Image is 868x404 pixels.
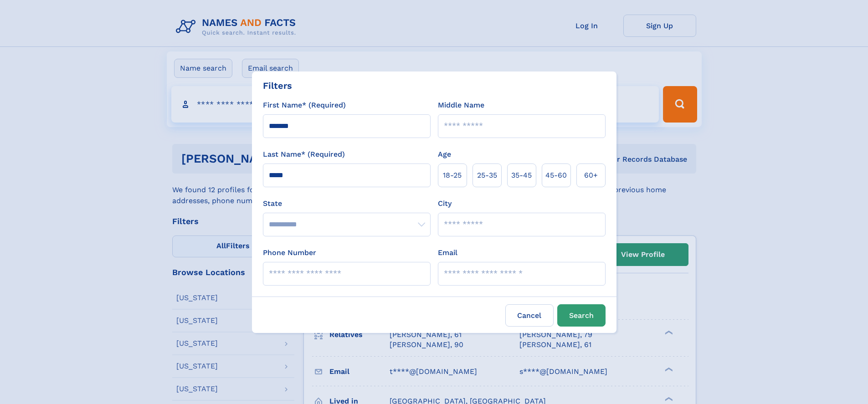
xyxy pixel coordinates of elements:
button: Search [557,304,606,327]
label: Middle Name [438,100,484,111]
label: City [438,198,452,209]
label: First Name* (Required) [263,100,346,111]
label: State [263,198,431,209]
label: Age [438,149,451,160]
span: 60+ [584,170,598,181]
span: 35‑45 [511,170,532,181]
label: Email [438,247,457,258]
span: 25‑35 [477,170,497,181]
label: Cancel [505,304,554,327]
span: 18‑25 [443,170,462,181]
div: Filters [263,79,292,92]
label: Phone Number [263,247,316,258]
label: Last Name* (Required) [263,149,345,160]
span: 45‑60 [545,170,567,181]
